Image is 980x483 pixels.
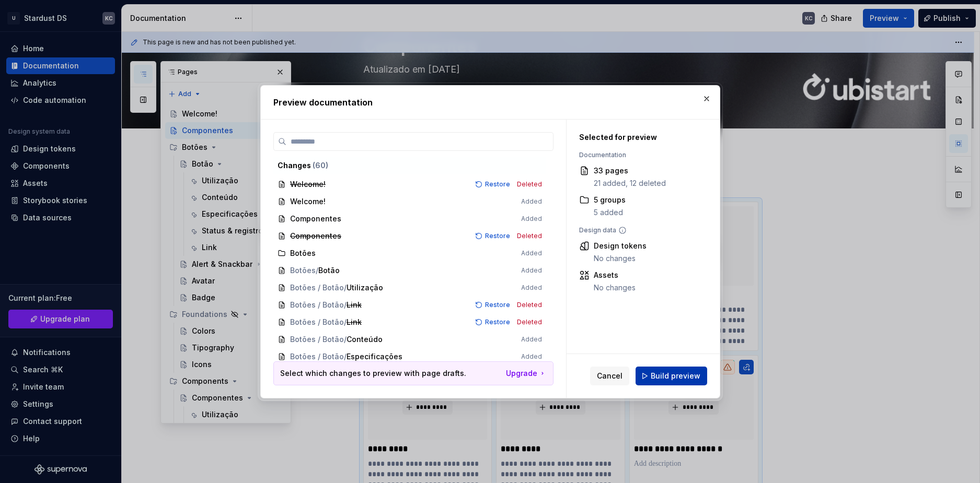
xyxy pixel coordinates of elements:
[313,161,328,170] span: ( 60 )
[485,180,510,189] span: Restore
[594,178,666,189] div: 21 added, 12 deleted
[472,231,515,241] button: Restore
[273,96,707,109] h2: Preview documentation
[579,132,695,143] div: Selected for preview
[278,160,542,171] div: Changes
[636,367,707,385] button: Build preview
[590,367,629,385] button: Cancel
[594,282,636,293] div: No changes
[485,232,510,240] span: Restore
[594,253,647,264] div: No changes
[594,270,636,280] div: Assets
[280,368,466,379] p: Select which changes to preview with page drafts.
[506,368,547,379] a: Upgrade
[594,207,626,218] div: 5 added
[485,301,510,309] span: Restore
[485,318,510,326] span: Restore
[472,317,515,327] button: Restore
[594,241,647,251] div: Design tokens
[472,179,515,190] button: Restore
[594,166,666,176] div: 33 pages
[579,226,695,234] div: Design data
[597,371,622,381] span: Cancel
[594,195,626,205] div: 5 groups
[651,371,700,381] span: Build preview
[579,151,695,159] div: Documentation
[472,300,515,310] button: Restore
